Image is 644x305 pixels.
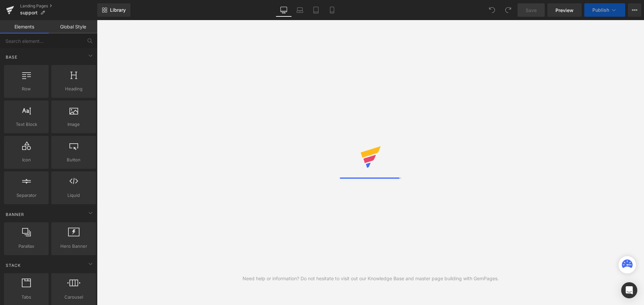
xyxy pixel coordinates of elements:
span: Row [6,85,47,92]
a: New Library [97,3,130,17]
span: Banner [5,211,25,218]
span: Stack [5,262,21,269]
span: Liquid [53,192,94,199]
span: Base [5,54,18,60]
span: Save [526,7,537,14]
a: Tablet [308,3,324,17]
span: Separator [6,192,47,199]
span: Button [53,156,94,163]
span: Preview [555,7,574,14]
a: Preview [547,3,582,17]
span: Tabs [6,294,47,301]
span: Publish [592,7,609,13]
div: Need help or information? Do not hesitate to visit out our Knowledge Base and master page buildin... [243,275,499,282]
div: Open Intercom Messenger [621,282,637,298]
a: Landing Pages [20,3,97,9]
span: Parallax [6,243,47,250]
span: Library [110,7,126,13]
a: Global Style [49,20,97,33]
span: Icon [6,156,47,163]
span: Hero Banner [53,243,94,250]
button: More [628,3,641,17]
a: Mobile [324,3,340,17]
a: Desktop [276,3,292,17]
span: support [20,10,38,15]
button: Publish [584,3,625,17]
span: Text Block [6,121,47,128]
span: Carousel [53,294,94,301]
button: Redo [501,3,515,17]
span: Image [53,121,94,128]
button: Undo [485,3,499,17]
a: Laptop [292,3,308,17]
span: Heading [53,85,94,92]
